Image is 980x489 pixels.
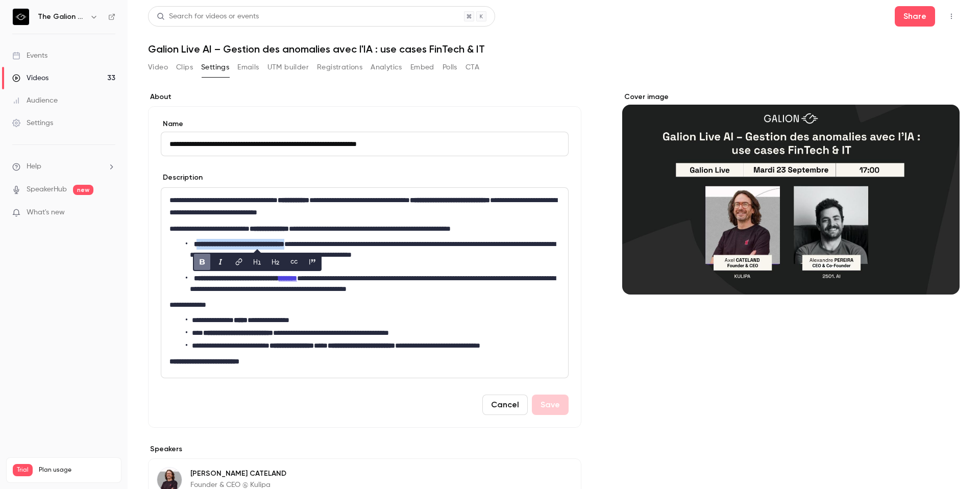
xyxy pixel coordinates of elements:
[27,184,67,195] a: SpeakerHub
[622,92,960,295] section: Cover image
[371,59,402,76] button: Analytics
[148,92,581,102] label: About
[148,43,960,55] h1: Galion Live AI – Gestion des anomalies avec l'IA : use cases FinTech & IT
[190,469,286,479] p: [PERSON_NAME] CATELAND
[895,6,935,27] button: Share
[12,73,48,83] div: Videos
[194,254,210,270] button: bold
[410,59,434,76] button: Embed
[13,9,29,25] img: The Galion Project
[27,161,41,172] span: Help
[176,59,193,76] button: Clips
[73,185,93,195] span: new
[482,395,528,415] button: Cancel
[12,118,53,128] div: Settings
[148,444,581,454] label: Speakers
[212,254,229,270] button: italic
[231,254,247,270] button: link
[622,92,960,102] label: Cover image
[12,95,58,106] div: Audience
[465,59,479,76] button: CTA
[201,59,229,76] button: Settings
[148,59,168,76] button: Video
[267,59,309,76] button: UTM builder
[304,254,321,270] button: blockquote
[39,466,115,474] span: Plan usage
[12,51,47,61] div: Events
[12,161,115,172] li: help-dropdown-opener
[13,464,33,476] span: Trial
[38,12,86,22] h6: The Galion Project
[161,187,569,378] section: description
[317,59,362,76] button: Registrations
[161,173,203,183] label: Description
[161,119,569,129] label: Name
[237,59,259,76] button: Emails
[943,8,960,25] button: Top Bar Actions
[157,11,259,22] div: Search for videos or events
[27,207,65,218] span: What's new
[443,59,457,76] button: Polls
